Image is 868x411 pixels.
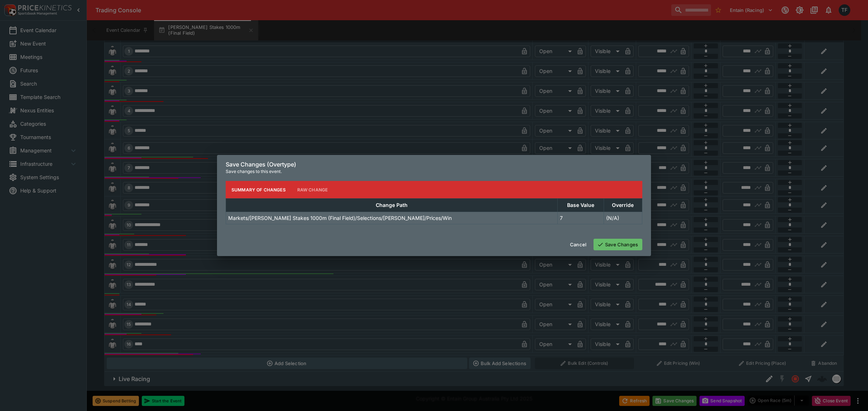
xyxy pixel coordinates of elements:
td: 7 [558,212,604,224]
button: Raw Change [292,181,334,198]
td: (N/A) [604,212,642,224]
p: Save changes to this event. [226,168,642,175]
th: Base Value [558,199,604,212]
h6: Save Changes (Overtype) [226,161,642,168]
p: Markets/[PERSON_NAME] Stakes 1000m (Final Field)/Selections/[PERSON_NAME]/Prices/Win [228,214,452,222]
button: Cancel [566,239,591,250]
th: Override [604,199,642,212]
th: Change Path [226,199,558,212]
button: Save Changes [593,239,642,250]
button: Summary of Changes [226,181,292,198]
